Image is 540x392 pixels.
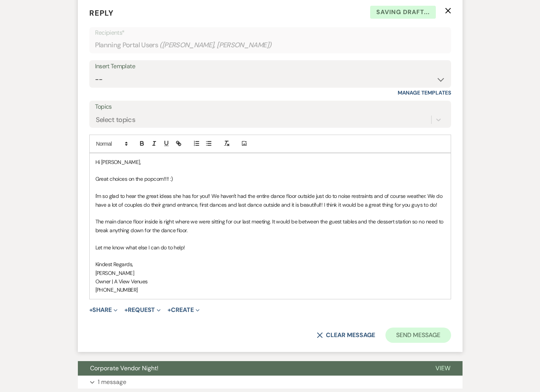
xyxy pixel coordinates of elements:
p: I'm so glad to hear the great ideas she has for you!! We haven't had the entire dance floor outsi... [95,192,445,209]
button: 1 message [78,376,463,389]
p: Great choices on the popcorn!!!! :) [95,175,445,183]
p: [PERSON_NAME] [95,269,445,277]
span: + [168,307,171,313]
span: + [89,307,93,313]
span: ( [PERSON_NAME], [PERSON_NAME] ) [160,40,272,50]
button: Request [124,307,161,313]
p: Let me know what else I can do to help! [95,243,445,252]
button: Corporate Vendor Night! [78,361,423,376]
p: Owner | A View Venues [95,277,445,286]
span: Saving draft... [370,6,436,19]
p: [PHONE_NUMBER] [95,286,445,294]
span: + [124,307,128,313]
p: Kindest Regards, [95,260,445,268]
button: Clear message [317,332,375,338]
span: Corporate Vendor Night! [90,364,158,372]
div: Insert Template [95,61,445,72]
button: View [423,361,463,376]
span: View [435,364,450,372]
div: Planning Portal Users [95,38,445,53]
button: Send Message [385,328,451,343]
div: Select topics [96,114,135,125]
span: Reply [89,8,114,18]
p: Hi [PERSON_NAME], [95,158,445,166]
p: Recipients* [95,28,445,38]
label: Topics [95,101,445,112]
button: Create [168,307,199,313]
p: 1 message [98,377,126,387]
button: Share [89,307,118,313]
a: Manage Templates [398,89,451,96]
p: The main dance floor inside is right where we were sitting for our last meeting. It would be betw... [95,217,445,235]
